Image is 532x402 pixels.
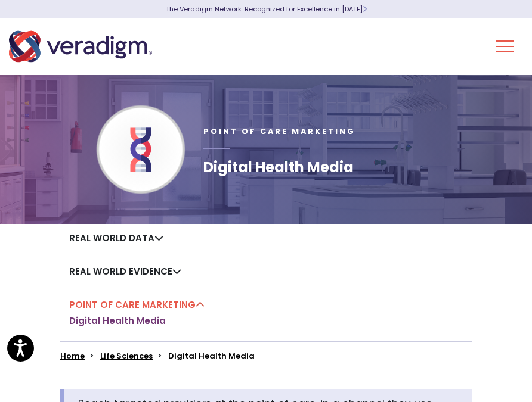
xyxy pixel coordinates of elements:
[9,27,152,66] img: Veradigm logo
[363,4,367,14] span: Learn More
[69,265,181,278] a: Real World Evidence
[203,159,355,176] h1: Digital Health Media
[496,31,514,62] button: Toggle Navigation Menu
[100,350,153,362] a: Life Sciences
[69,232,163,244] a: Real World Data
[69,298,205,311] a: Point of Care Marketing
[60,350,85,362] a: Home
[69,315,166,327] a: Digital Health Media
[166,4,367,14] a: The Veradigm Network: Recognized for Excellence in [DATE]Learn More
[203,126,355,136] span: Point of Care Marketing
